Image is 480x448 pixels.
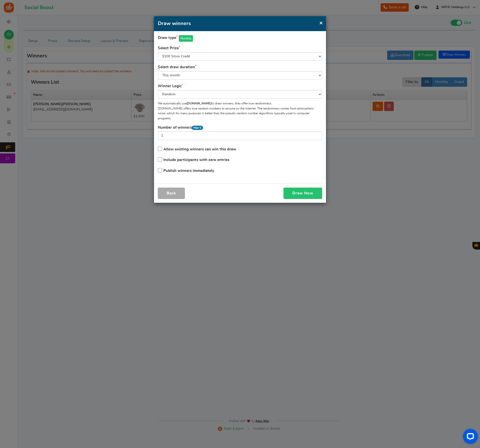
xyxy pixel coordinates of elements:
span: × [319,20,323,26]
h4: Draw winners [158,20,322,27]
span: Max 5 [192,126,203,130]
span: Publish winners immediately [163,169,214,173]
button: Close [319,20,323,26]
label: Select draw duration [158,64,197,70]
label: Winner Logic [158,83,183,89]
label: Number of winners [158,125,203,130]
button: Back [158,188,185,199]
span: Include participants with zero entries [163,158,229,162]
label: Draw type [158,35,178,40]
span: monthly [179,35,193,42]
label: Select Prize [158,46,180,51]
span: Allow existing winners can win this draw [163,147,236,151]
iframe: LiveChat chat widget [459,427,480,448]
button: Draw Now [283,188,322,199]
b: [DOMAIN_NAME] [187,102,211,105]
small: We automatically use to draw winners, they offer true randomness. [DOMAIN_NAME] offers true rando... [158,102,314,120]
